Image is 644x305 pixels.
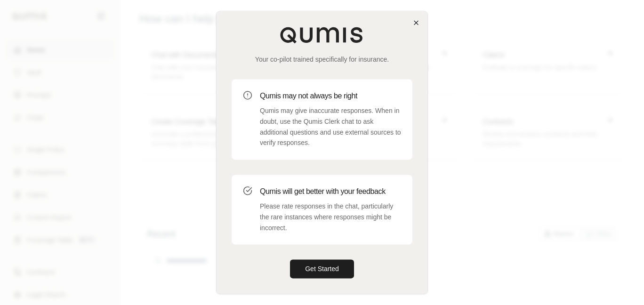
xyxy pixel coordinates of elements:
p: Please rate responses in the chat, particularly the rare instances where responses might be incor... [260,201,401,233]
p: Your co-pilot trained specifically for insurance. [232,55,412,64]
h3: Qumis may not always be right [260,90,401,102]
img: Qumis Logo [280,26,364,43]
h3: Qumis will get better with your feedback [260,186,401,197]
button: Get Started [290,260,354,279]
p: Qumis may give inaccurate responses. When in doubt, use the Qumis Clerk chat to ask additional qu... [260,105,401,148]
